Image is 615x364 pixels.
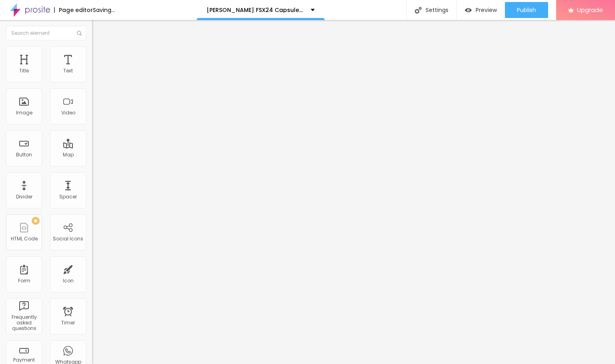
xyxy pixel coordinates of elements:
[457,2,505,18] button: Preview
[93,7,115,13] div: Saving...
[11,236,38,242] div: HTML Code
[61,110,75,116] div: Video
[6,26,86,40] input: Search element
[53,236,83,242] div: Social Icons
[63,152,74,158] div: Map
[415,7,422,14] img: Icone
[207,7,305,13] p: [PERSON_NAME] FSX24 Capsules Netherlands Dagelijkse Ondersteuning voor Fysieke en Mentale Prestaties
[517,7,536,13] span: Publish
[16,194,32,200] div: Divider
[63,278,74,284] div: Icon
[577,6,603,13] span: Upgrade
[61,320,75,326] div: Timer
[16,110,32,116] div: Image
[63,68,73,74] div: Text
[476,7,497,13] span: Preview
[19,68,29,74] div: Title
[54,7,93,13] div: Page editor
[505,2,548,18] button: Publish
[8,314,40,332] div: Frequently asked questions
[465,7,472,14] img: view-1.svg
[92,20,615,364] iframe: Editor
[59,194,77,200] div: Spacer
[18,278,30,284] div: Form
[16,152,32,158] div: Button
[77,31,82,36] img: Icone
